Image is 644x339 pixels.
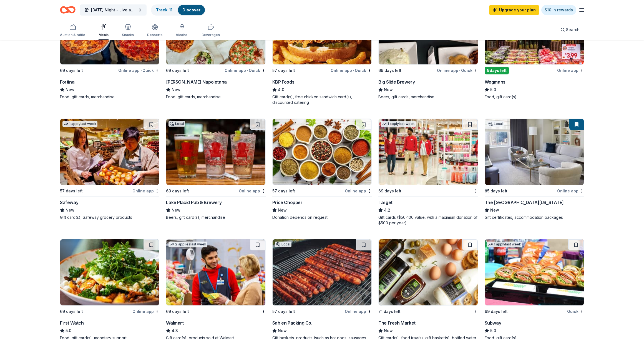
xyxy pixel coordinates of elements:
[166,119,265,185] img: Image for Lake Placid Pub & Brewery
[147,22,162,40] button: Desserts
[182,7,200,12] a: Discover
[80,4,147,16] button: [DATE] Night - Live at the Library!
[381,121,416,127] div: 1 apply last week
[60,67,83,74] div: 69 days left
[60,320,84,326] div: First Watch
[378,94,478,100] div: Beers, gift cards, merchandise
[278,86,284,93] span: 4.0
[118,67,159,74] div: Online app Quick
[556,24,584,35] button: Search
[345,308,372,315] div: Online app
[151,4,205,16] button: Track· 11Discover
[487,242,522,247] div: 1 apply last week
[60,3,76,16] a: Home
[156,7,172,12] a: Track· 11
[278,207,287,214] span: New
[485,94,584,100] div: Food, gift card(s)
[272,215,372,220] div: Donation depends on request
[166,239,265,305] img: Image for Walmart
[122,22,134,40] button: Snacks
[459,68,460,73] span: •
[239,187,266,194] div: Online app
[60,119,159,185] img: Image for Safeway
[225,67,266,74] div: Online app Quick
[272,199,303,206] div: Price Chopper
[378,199,393,206] div: Target
[166,119,265,220] a: Image for Lake Placid Pub & BreweryLocal69 days leftOnline appLake Placid Pub & BreweryNewBeers, ...
[272,119,372,220] a: Image for Price Chopper57 days leftOnline appPrice ChopperNewDonation depends on request
[378,215,478,226] div: Gift cards ($50-100 value, with a maximum donation of $500 per year)
[132,187,159,194] div: Online app
[379,239,477,305] img: Image for The Fresh Market
[140,68,142,73] span: •
[487,121,504,127] div: Local
[60,22,85,40] button: Auction & raffle
[66,327,71,334] span: 5.0
[490,207,499,214] span: New
[272,308,295,315] div: 57 days left
[490,86,496,93] span: 5.0
[166,199,222,206] div: Lake Placid Pub & Brewery
[567,308,584,315] div: Quick
[91,7,135,13] span: [DATE] Night - Live at the Library!
[247,68,248,73] span: •
[485,67,509,74] div: 9 days left
[172,207,180,214] span: New
[273,119,371,185] img: Image for Price Chopper
[202,33,220,37] div: Beverages
[60,33,85,37] div: Auction & raffle
[132,308,159,315] div: Online app
[66,86,74,93] span: New
[273,239,371,305] img: Image for Sahlen Packing Co.
[66,207,74,214] span: New
[378,79,415,85] div: Big Slide Brewery
[166,320,183,326] div: Walmart
[485,239,584,305] img: Image for Subway
[99,22,109,40] button: Meals
[168,121,185,127] div: Local
[60,239,159,305] img: Image for First Watch
[566,26,580,33] span: Search
[384,86,393,93] span: New
[278,327,287,334] span: New
[99,33,109,37] div: Meals
[168,242,207,247] div: 2 applies last week
[272,79,294,85] div: KBP Foods
[378,119,478,226] a: Image for Target1 applylast week69 days leftTarget4.2Gift cards ($50-100 value, with a maximum do...
[166,215,265,220] div: Beers, gift card(s), merchandise
[272,320,312,326] div: Sahlen Packing Co.
[147,33,162,37] div: Desserts
[437,67,478,74] div: Online app Quick
[166,79,227,85] div: [PERSON_NAME] Napoletana
[62,121,97,127] div: 1 apply last week
[485,79,505,85] div: Wegmans
[60,188,83,194] div: 57 days left
[489,5,539,15] a: Upgrade your plan
[172,327,178,334] span: 4.3
[485,188,507,194] div: 85 days left
[176,22,188,40] button: Alcohol
[60,79,74,85] div: Fortina
[122,33,134,37] div: Snacks
[166,188,189,194] div: 69 days left
[272,188,295,194] div: 57 days left
[345,187,372,194] div: Online app
[60,119,159,220] a: Image for Safeway1 applylast week57 days leftOnline appSafewayNewGift card(s), Safeway grocery pr...
[384,207,390,214] span: 4.2
[485,320,501,326] div: Subway
[378,67,401,74] div: 69 days left
[384,327,393,334] span: New
[378,188,401,194] div: 69 days left
[485,215,584,220] div: Gift certificates, accommodation packages
[275,242,291,247] div: Local
[485,119,584,185] img: Image for The Peninsula New York
[60,94,159,100] div: Food, gift cards, merchandise
[172,86,180,93] span: New
[490,327,496,334] span: 5.0
[379,119,477,185] img: Image for Target
[378,320,416,326] div: The Fresh Market
[541,5,576,15] a: $10 in rewards
[272,94,372,105] div: Gift card(s), free chicken sandwich card(s), discounted catering
[272,67,295,74] div: 57 days left
[166,67,189,74] div: 69 days left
